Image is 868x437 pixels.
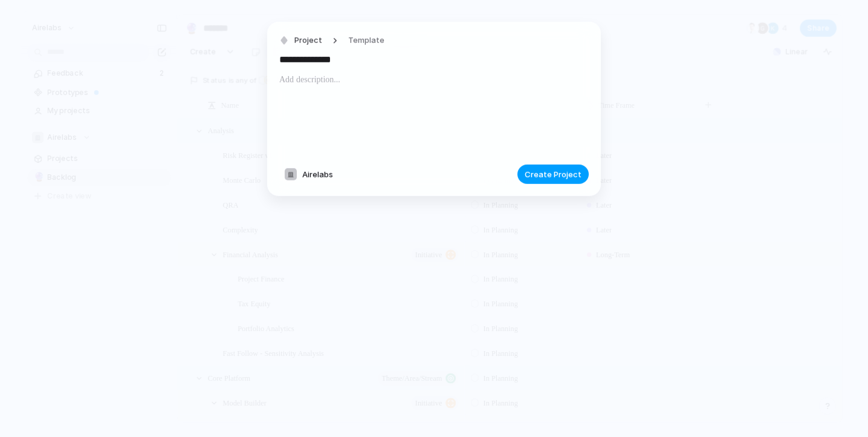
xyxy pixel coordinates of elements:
span: Project [294,34,322,47]
span: Template [348,34,384,47]
button: Create Project [517,165,589,184]
button: Project [276,32,326,50]
span: Create Project [525,168,581,180]
button: Template [341,32,392,50]
span: Airelabs [302,168,333,180]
